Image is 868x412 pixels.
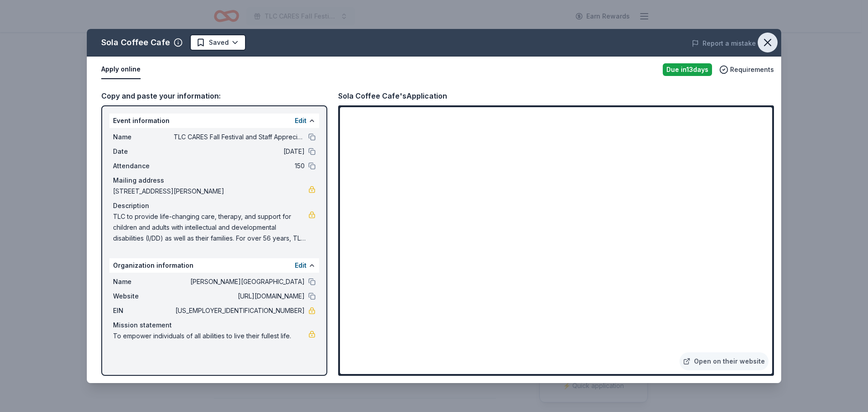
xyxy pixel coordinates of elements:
span: EIN [113,305,174,316]
div: Organization information [109,258,319,273]
span: [PERSON_NAME][GEOGRAPHIC_DATA] [174,276,305,287]
div: Mission statement [113,320,316,331]
button: Edit [295,115,307,126]
span: Requirements [730,64,774,75]
span: [URL][DOMAIN_NAME] [174,291,305,302]
button: Saved [190,34,246,51]
span: Name [113,276,174,287]
a: Open on their website [679,352,769,370]
div: Sola Coffee Cafe's Application [338,90,447,102]
div: Copy and paste your information: [101,90,327,102]
button: Report a mistake [692,38,756,49]
span: Website [113,291,174,302]
div: Description [113,200,316,211]
span: TLC CARES Fall Festival and Staff Appreciation [174,132,305,142]
span: [US_EMPLOYER_IDENTIFICATION_NUMBER] [174,305,305,316]
span: To empower individuals of all abilities to live their fullest life. [113,331,308,341]
div: Sola Coffee Cafe [101,35,170,50]
button: Requirements [719,64,774,75]
span: Saved [209,37,229,48]
span: Name [113,132,174,142]
div: Event information [109,114,319,128]
span: Attendance [113,161,174,171]
button: Edit [295,260,307,271]
span: TLC to provide life-changing care, therapy, and support for children and adults with intellectual... [113,211,308,244]
button: Apply online [101,60,141,79]
div: Due in 13 days [663,63,712,76]
span: [DATE] [174,146,305,157]
span: Date [113,146,174,157]
span: [STREET_ADDRESS][PERSON_NAME] [113,186,308,197]
span: 150 [174,161,305,171]
div: Mailing address [113,175,316,186]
